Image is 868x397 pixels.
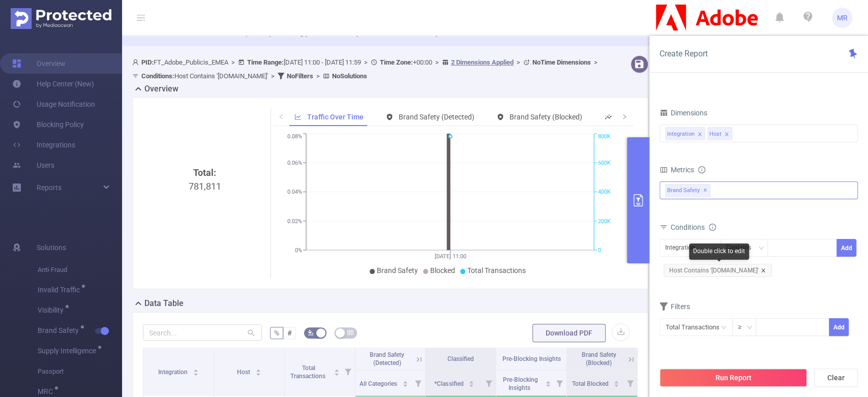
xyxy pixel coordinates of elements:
span: Integration [158,369,189,376]
h2: Data Table [144,297,184,310]
tspan: 200K [598,218,611,225]
i: icon: bg-colors [308,329,314,335]
span: > [432,58,442,66]
span: Total Transactions [467,266,526,274]
i: icon: info-circle [698,166,705,173]
span: Classified [447,355,474,362]
span: Host Contains '[DOMAIN_NAME]' [141,72,268,80]
span: > [313,72,323,80]
span: Filters [660,302,690,311]
u: 2 Dimensions Applied [451,58,514,66]
i: Filter menu [341,348,355,395]
a: Users [12,155,54,175]
span: Dimensions [660,109,707,117]
i: icon: caret-up [334,368,339,371]
span: Anti-Fraud [38,260,122,280]
span: Host [237,369,252,376]
img: Protected Media [11,8,111,29]
i: icon: left [278,113,284,119]
span: Total Transactions [290,364,327,380]
span: *Classified [434,380,465,387]
i: icon: close [761,268,766,273]
a: Integrations [12,135,75,155]
span: Supply Intelligence [38,347,100,354]
span: Host Contains '[DOMAIN_NAME]' [664,264,772,277]
i: icon: down [758,245,764,252]
i: icon: caret-down [402,383,408,386]
i: icon: caret-down [193,372,198,375]
i: Filter menu [482,371,496,395]
i: icon: user [132,59,141,66]
i: icon: caret-down [334,372,339,375]
div: Sort [334,368,340,374]
i: icon: caret-up [193,368,198,371]
b: No Filters [287,72,313,80]
span: Brand Safety [38,327,82,334]
span: > [361,58,371,66]
button: Download PDF [532,324,606,342]
div: Sort [402,379,408,385]
button: Add [829,318,849,336]
a: Reports [37,177,62,198]
i: icon: caret-up [469,379,474,382]
span: Pre-Blocking Insights [503,376,538,391]
div: Integration [667,128,695,141]
span: ✕ [703,185,707,197]
span: Solutions [37,237,66,258]
span: Brand Safety (Detected) [399,113,474,121]
i: Filter menu [552,371,566,395]
div: Sort [468,379,474,385]
span: > [268,72,278,80]
b: Total: [193,167,216,178]
input: Search... [143,324,262,341]
li: Integration [665,127,705,140]
i: icon: caret-down [614,383,619,386]
i: icon: caret-up [614,379,619,382]
span: MRC [38,388,56,395]
tspan: 0.02% [287,218,302,225]
b: Time Zone: [380,58,413,66]
span: FT_Adobe_Publicis_EMEA [DATE] 11:00 - [DATE] 11:59 +00:00 [132,58,601,80]
div: Integration [665,239,702,256]
span: % [274,329,279,337]
div: Host [709,128,722,141]
div: Sort [193,368,199,374]
span: Brand Safety [665,184,710,197]
i: icon: right [621,113,627,119]
i: Filter menu [411,371,425,395]
span: > [228,58,238,66]
div: Double click to edit [689,243,749,260]
b: No Solutions [332,72,367,80]
tspan: [DATE] 11:00 [435,253,466,260]
tspan: 0.04% [287,189,302,196]
span: Brand Safety (Blocked) [582,351,616,367]
span: Visibility [38,307,67,314]
i: icon: close [724,132,729,138]
i: icon: caret-up [255,368,261,371]
span: Blocked [430,266,455,274]
span: Brand Safety (Blocked) [510,113,582,121]
span: Reports [37,184,62,192]
button: Add [836,239,856,257]
b: Conditions : [141,72,174,80]
tspan: 800K [598,134,611,140]
span: Metrics [660,166,694,174]
i: icon: close [697,132,702,138]
tspan: 0.06% [287,160,302,166]
button: Run Report [660,369,807,387]
tspan: 0.08% [287,134,302,140]
span: Conditions [671,223,716,231]
i: icon: caret-up [546,379,551,382]
a: Overview [12,53,66,74]
span: Passport [38,361,122,382]
span: # [287,329,292,337]
i: icon: table [347,329,353,335]
span: Create Report [660,49,708,58]
i: Filter menu [623,371,637,395]
span: Traffic Over Time [307,113,364,121]
li: Host [707,127,732,140]
i: icon: line-chart [294,113,302,120]
i: icon: caret-down [469,383,474,386]
b: Time Range: [247,58,284,66]
div: Sort [613,379,619,385]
